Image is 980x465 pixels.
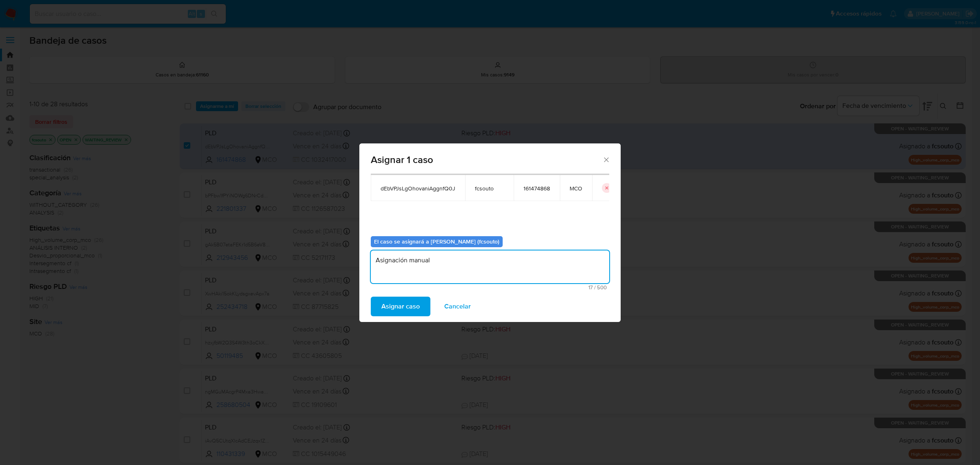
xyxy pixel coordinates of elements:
span: Asignar caso [381,297,420,315]
button: Cerrar ventana [602,156,610,163]
span: Máximo 500 caracteres [373,285,607,290]
button: Cancelar [434,297,481,316]
span: dEbVPJsLgOhovaniAggnfQ0J [381,185,455,192]
textarea: Asignación manual [371,250,609,283]
span: Asignar 1 caso [371,155,602,165]
span: 161474868 [523,185,550,192]
span: MCO [570,185,582,192]
span: fcsouto [475,185,504,192]
button: icon-button [602,183,612,193]
button: Asignar caso [371,297,430,316]
div: assign-modal [359,143,621,322]
span: Cancelar [444,297,471,315]
b: El caso se asignará a [PERSON_NAME] (fcsouto) [374,237,499,246]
